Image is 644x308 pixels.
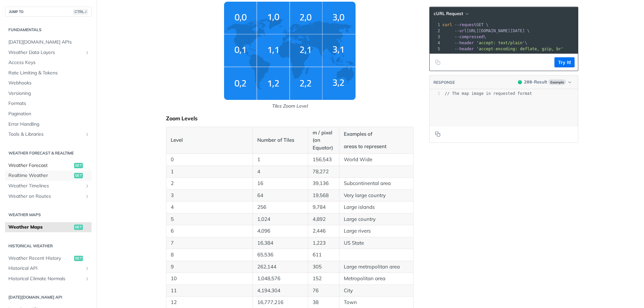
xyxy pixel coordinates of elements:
p: 2,446 [313,227,335,235]
p: 76 [313,287,335,295]
span: --compressed [454,35,484,39]
span: get [74,225,83,230]
button: cURL Request [431,10,471,17]
a: Weather Data LayersShow subpages for Weather Data Layers [5,48,92,58]
span: \ [442,35,486,39]
span: Pagination [8,111,90,117]
p: 1,048,576 [257,275,304,283]
span: [URL][DOMAIN_NAME][DATE] \ [442,28,530,33]
button: Copy to clipboard [433,57,442,67]
p: World Wide [344,156,409,164]
div: 1 [430,91,440,97]
a: Tools & LibrariesShow subpages for Tools & Libraries [5,129,92,139]
p: 64 [257,192,304,199]
span: \ [442,41,527,45]
p: 2 [171,180,248,187]
p: 19,568 [313,192,335,199]
p: Number of Tiles [257,136,304,144]
button: RESPONSE [433,79,455,86]
p: 4 [257,168,304,176]
p: areas to represent [344,143,409,150]
span: Access Keys [8,59,90,66]
p: 10 [171,275,248,283]
a: Webhooks [5,78,92,88]
button: JUMP TOCTRL-/ [5,7,92,17]
p: 156,543 [313,156,335,164]
p: 611 [313,251,335,259]
a: Weather TimelinesShow subpages for Weather Timelines [5,181,92,191]
p: 152 [313,275,335,283]
h2: [DATE][DOMAIN_NAME] API [5,294,92,300]
h2: Fundamentals [5,27,92,33]
p: 1,024 [257,215,304,223]
button: Show subpages for Weather Timelines [85,183,90,189]
p: US State [344,239,409,247]
p: City [344,287,409,295]
span: 200 [524,79,532,84]
a: Rate Limiting & Tokens [5,68,92,78]
span: CTRL-/ [73,9,88,14]
a: Weather on RoutesShow subpages for Weather on Routes [5,191,92,201]
button: 200200-ResultExample [515,79,575,85]
a: Weather Mapsget [5,222,92,232]
span: Weather Timelines [8,183,83,189]
p: 4 [171,203,248,211]
p: 8 [171,251,248,259]
p: Large country [344,215,409,223]
span: --header [454,47,474,51]
p: 1 [257,156,304,164]
div: - Result [524,79,547,85]
span: // The map image in requested format [445,91,532,96]
span: curl [442,22,452,27]
p: Level [171,136,248,144]
p: 9 [171,263,248,271]
span: Historical API [8,265,83,272]
a: Realtime Weatherget [5,171,92,181]
p: 12 [171,299,248,306]
span: Versioning [8,90,90,97]
p: 1,223 [313,239,335,247]
p: 38 [313,299,335,306]
h2: Weather Maps [5,212,92,218]
p: Metropolitan area [344,275,409,283]
p: 5 [171,215,248,223]
span: --request [454,22,476,27]
p: 0 [171,156,248,164]
p: 16 [257,180,304,187]
p: 4,892 [313,215,335,223]
p: Large metropolitan area [344,263,409,271]
button: Copy to clipboard [433,129,442,139]
p: 7 [171,239,248,247]
div: Zoom Levels [166,115,414,122]
p: Large islands [344,203,409,211]
p: 256 [257,203,304,211]
a: Weather Forecastget [5,161,92,171]
span: [DATE][DOMAIN_NAME] APIs [8,39,90,46]
a: Historical Climate NormalsShow subpages for Historical Climate Normals [5,274,92,284]
span: get [74,256,83,261]
div: 2 [430,28,441,34]
button: Show subpages for Weather Data Layers [85,50,90,55]
span: 'accept-encoding: deflate, gzip, br' [476,47,563,51]
span: Weather Forecast [8,162,72,169]
div: 5 [430,46,441,52]
span: Example [548,79,566,85]
span: Tools & Libraries [8,131,83,138]
p: Very large country [344,192,409,199]
span: Tiles Zoom Level [166,2,414,110]
p: Town [344,299,409,306]
p: 65,536 [257,251,304,259]
span: Webhooks [8,80,90,86]
p: 4,096 [257,227,304,235]
p: 9,784 [313,203,335,211]
p: 16,777,216 [257,299,304,306]
button: Show subpages for Historical Climate Normals [85,276,90,282]
a: Error Handling [5,119,92,129]
span: Error Handling [8,121,90,128]
span: 200 [518,80,522,84]
span: get [74,173,83,178]
p: Subcontinental area [344,180,409,187]
a: Weather Recent Historyget [5,253,92,263]
span: 'accept: text/plain' [476,41,525,45]
span: Weather on Routes [8,193,83,200]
